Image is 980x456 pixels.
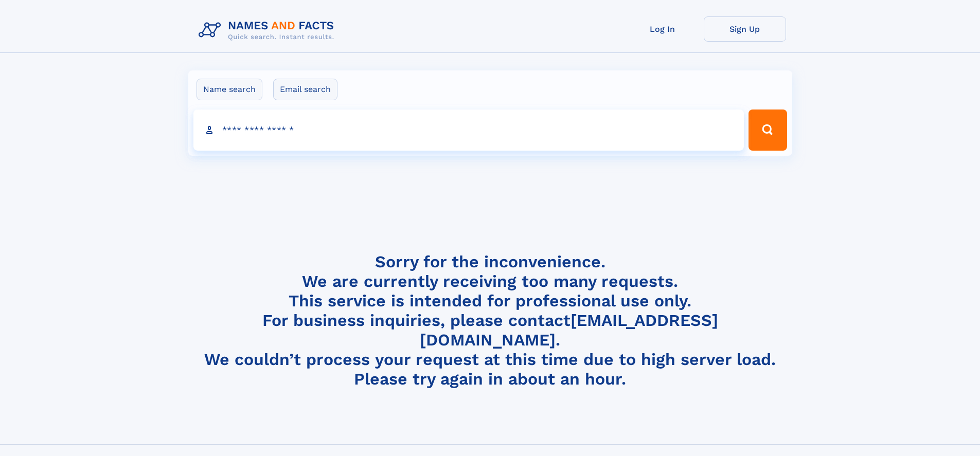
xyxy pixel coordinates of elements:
[193,110,744,151] input: search input
[194,16,343,44] img: Logo Names and Facts
[621,16,704,42] a: Log In
[197,79,262,100] label: Name search
[420,311,718,350] a: [EMAIL_ADDRESS][DOMAIN_NAME]
[704,16,786,42] a: Sign Up
[749,110,787,151] button: Search Button
[273,79,337,100] label: Email search
[194,252,786,389] h4: Sorry for the inconvenience. We are currently receiving too many requests. This service is intend...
